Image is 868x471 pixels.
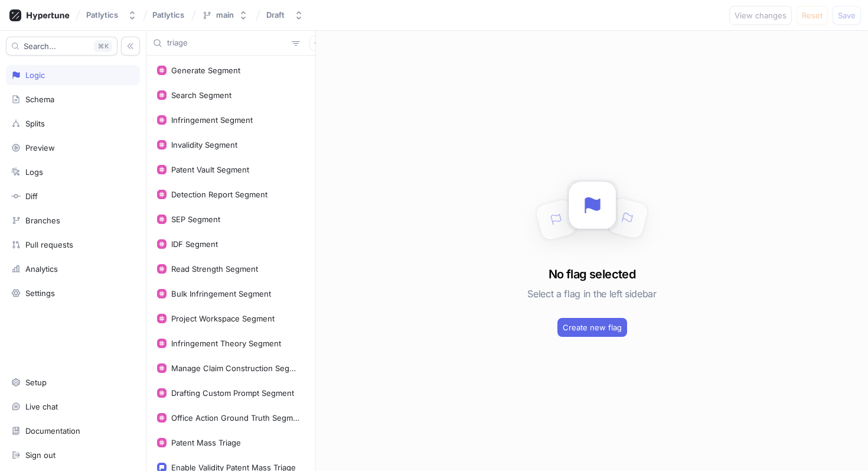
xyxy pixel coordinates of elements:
span: Save [838,12,856,19]
div: Infringement Theory Segment [171,339,281,348]
div: Sign out [25,450,56,460]
div: Detection Report Segment [171,190,267,199]
div: Patlytics [86,10,118,20]
div: Project Workspace Segment [171,314,275,323]
div: Live chat [25,402,58,411]
div: Documentation [25,426,80,436]
div: Draft [266,10,285,20]
div: Patent Mass Triage [171,438,241,447]
button: View changes [729,6,792,25]
div: SEP Segment [171,215,220,224]
div: Patent Vault Segment [171,165,249,174]
button: Search...K [6,37,118,56]
div: Diff [25,191,38,201]
h5: Select a flag in the left sidebar [527,283,656,304]
a: Documentation [6,421,140,441]
span: Search... [24,43,56,50]
button: Draft [262,5,308,25]
button: Create new flag [557,318,627,337]
div: Analytics [25,264,58,274]
button: Reset [797,6,828,25]
span: Create new flag [563,324,622,331]
div: Office Action Ground Truth Segment [171,413,300,423]
div: Read Strength Segment [171,264,258,274]
div: Infringement Segment [171,115,253,125]
div: Logs [25,167,43,177]
div: IDF Segment [171,239,218,249]
span: View changes [735,12,787,19]
div: Setup [25,378,47,387]
div: K [94,40,112,52]
div: Splits [25,119,45,128]
span: Reset [802,12,823,19]
span: Patlytics [152,11,184,19]
div: Drafting Custom Prompt Segment [171,388,294,398]
input: Search... [167,37,287,49]
div: Generate Segment [171,66,240,75]
div: main [216,10,234,20]
h3: No flag selected [549,265,635,283]
div: Manage Claim Construction Segment [171,363,300,373]
div: Logic [25,70,45,80]
div: Schema [25,95,54,104]
button: main [197,5,253,25]
div: Bulk Infringement Segment [171,289,271,298]
div: Preview [25,143,55,152]
button: Patlytics [81,5,142,25]
div: Settings [25,288,55,298]
div: Pull requests [25,240,73,249]
div: Search Segment [171,90,231,100]
div: Branches [25,216,60,225]
div: Invalidity Segment [171,140,237,150]
button: Save [833,6,861,25]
